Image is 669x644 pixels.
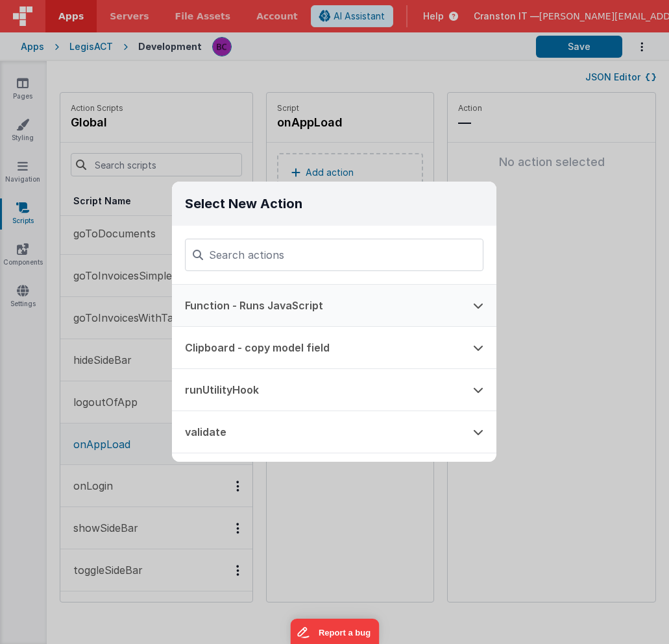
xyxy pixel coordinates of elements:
h3: Select New Action [172,182,496,226]
button: validate [172,411,460,453]
input: Search actions [185,239,483,271]
button: Clipboard - copy model field [172,327,460,368]
button: Function - Runs JavaScript [172,285,460,326]
button: cookie - set [172,453,460,495]
button: runUtilityHook [172,369,460,411]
